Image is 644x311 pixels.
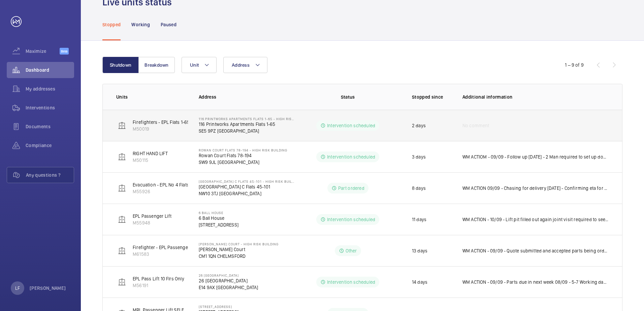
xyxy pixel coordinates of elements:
p: 26 [GEOGRAPHIC_DATA] [199,277,258,284]
p: 26 [GEOGRAPHIC_DATA] [199,273,258,277]
span: Compliance [26,142,74,149]
button: Address [223,57,267,73]
p: 8 days [412,185,426,192]
p: M50019 [133,126,199,132]
p: Stopped since [412,94,452,100]
img: elevator.svg [118,247,126,255]
p: Rowan Court Flats 78-194 - High Risk Building [199,148,287,152]
p: LF [15,285,20,291]
p: [PERSON_NAME] Court [199,246,279,253]
p: M55926 [133,188,212,195]
p: Intervention scheduled [327,216,375,223]
p: 13 days [412,247,427,254]
p: Additional information [462,94,609,100]
img: elevator.svg [118,215,126,223]
button: Shutdown [102,57,139,73]
p: CM1 1QN CHELMSFORD [199,253,279,260]
span: Unit [190,62,199,68]
p: WM ACTION 09/09 - Chasing for delivery [DATE] - Confirming eta for delivery this week 05/09 - Cha... [462,185,609,192]
p: Intervention scheduled [327,279,375,285]
p: Firefighters - EPL Flats 1-65 No 1 [133,119,199,126]
p: [PERSON_NAME] Court - High Risk Building [199,242,279,246]
span: Dashboard [26,67,74,73]
p: Intervention scheduled [327,122,375,129]
img: elevator.svg [118,278,126,286]
p: WM ACTIOM - 09/09 - Follow up [DATE] - 2 Man required to set up doors [462,153,609,160]
img: elevator.svg [118,153,126,161]
p: Units [116,94,188,100]
p: M56191 [133,282,184,289]
p: EPL Passenger Lift [133,213,171,219]
p: 6 Ball House [199,211,238,215]
p: [STREET_ADDRESS] [199,221,238,228]
p: M55948 [133,219,171,226]
p: 2 days [412,122,426,129]
div: 1 – 9 of 9 [565,62,584,68]
img: elevator.svg [118,184,126,192]
p: Paused [161,21,176,28]
p: RIGHT HAND LIFT [133,150,168,157]
p: Intervention scheduled [327,153,375,160]
span: Interventions [26,104,74,111]
button: Breakdown [138,57,175,73]
p: WM ACTION - 09/09 - Quote submitted and accepted parts being ordered 08/09 - Cost to be sent [DAT... [462,247,609,254]
p: EPL Pass Lift 10 Flrs Only [133,275,184,282]
p: [STREET_ADDRESS] [199,305,257,309]
p: [GEOGRAPHIC_DATA] C Flats 45-101 [199,183,294,190]
p: 14 days [412,279,427,285]
p: WM ACTION - 10/09 - Lift pit filled out again joint visit required to see where water is coming f... [462,216,609,223]
p: [PERSON_NAME] [30,285,66,291]
p: Evacuation - EPL No 4 Flats 45-101 R/h [133,181,212,188]
button: Unit [182,57,217,73]
p: Other [346,247,357,254]
span: Documents [26,123,74,130]
p: Firefighter - EPL Passenger Lift [133,244,198,251]
p: 116 Printworks Apartments Flats 1-65 - High Risk Building [199,117,294,121]
p: 116 Printworks Apartments Flats 1-65 [199,121,294,128]
p: 11 days [412,216,426,223]
p: Part ordered [338,185,364,192]
span: Maximize [26,48,60,55]
p: Rowan Court Flats 78-194 [199,152,287,159]
p: M61583 [133,251,198,257]
p: NW10 3TJ [GEOGRAPHIC_DATA] [199,190,294,197]
p: Address [199,94,294,100]
p: 3 days [412,153,426,160]
img: elevator.svg [118,122,126,130]
p: SE5 9PZ [GEOGRAPHIC_DATA] [199,128,294,134]
span: Any questions ? [26,172,74,178]
span: No comment [462,122,489,129]
p: SW9 9JL [GEOGRAPHIC_DATA] [199,159,287,166]
p: M50115 [133,157,168,164]
p: Working [131,21,150,28]
span: Address [232,62,250,68]
p: E14 9AX [GEOGRAPHIC_DATA] [199,284,258,291]
p: Stopped [102,21,121,28]
span: Beta [60,48,69,55]
p: [GEOGRAPHIC_DATA] C Flats 45-101 - High Risk Building [199,179,294,183]
p: 6 Ball House [199,215,238,221]
p: Status [299,94,396,100]
span: My addresses [26,85,74,92]
p: WM ACTION - 09/09 - Parts due in next week 08/09 - 5-7 Working days for delivery 05/09 - Quote ac... [462,279,609,285]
